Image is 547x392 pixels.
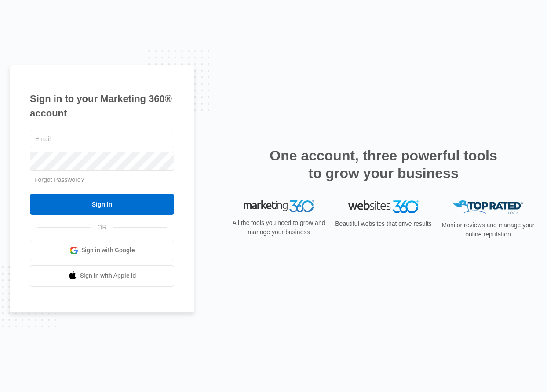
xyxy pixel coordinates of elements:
[81,246,135,255] span: Sign in with Google
[267,147,500,182] h2: One account, three powerful tools to grow your business
[348,200,419,213] img: Websites 360
[80,271,136,280] span: Sign in with Apple Id
[334,219,433,229] p: Beautiful websites that drive results
[453,200,523,215] img: Top Rated Local
[30,91,174,120] h1: Sign in to your Marketing 360® account
[30,265,174,287] a: Sign in with Apple Id
[91,223,113,232] span: OR
[244,200,314,213] img: Marketing 360
[30,194,174,215] input: Sign In
[34,176,84,183] a: Forgot Password?
[30,240,174,261] a: Sign in with Google
[230,218,328,237] p: All the tools you need to grow and manage your business
[30,130,174,148] input: Email
[439,221,537,239] p: Monitor reviews and manage your online reputation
